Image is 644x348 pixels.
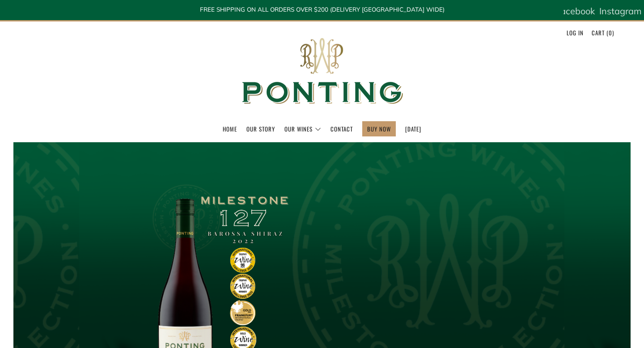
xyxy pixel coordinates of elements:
img: Ponting Wines [233,21,411,121]
a: BUY NOW [367,122,391,136]
span: Facebook [555,5,595,17]
a: Instagram [599,2,642,20]
a: Our Wines [284,122,321,136]
a: Log in [567,25,584,40]
a: [DATE] [405,122,421,136]
a: Cart (0) [592,25,614,40]
a: Our Story [246,122,275,136]
a: Facebook [555,2,595,20]
span: 0 [609,28,612,37]
a: Contact [330,122,353,136]
a: Home [223,122,237,136]
span: Instagram [599,5,642,17]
